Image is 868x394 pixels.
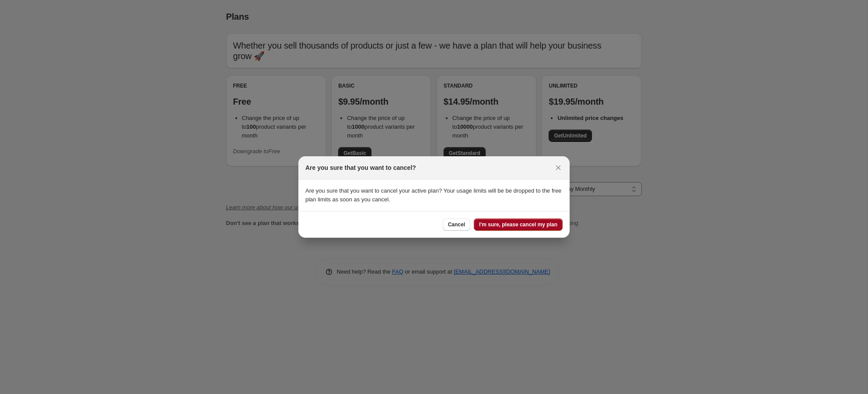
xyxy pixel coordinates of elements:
[448,221,465,228] span: Cancel
[479,221,557,228] span: I'm sure, please cancel my plan
[305,186,563,204] p: Are you sure that you want to cancel your active plan? Your usage limits will be be dropped to th...
[474,218,563,231] button: I'm sure, please cancel my plan
[552,162,564,174] button: Close
[305,163,416,172] h2: Are you sure that you want to cancel?
[443,218,470,231] button: Cancel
